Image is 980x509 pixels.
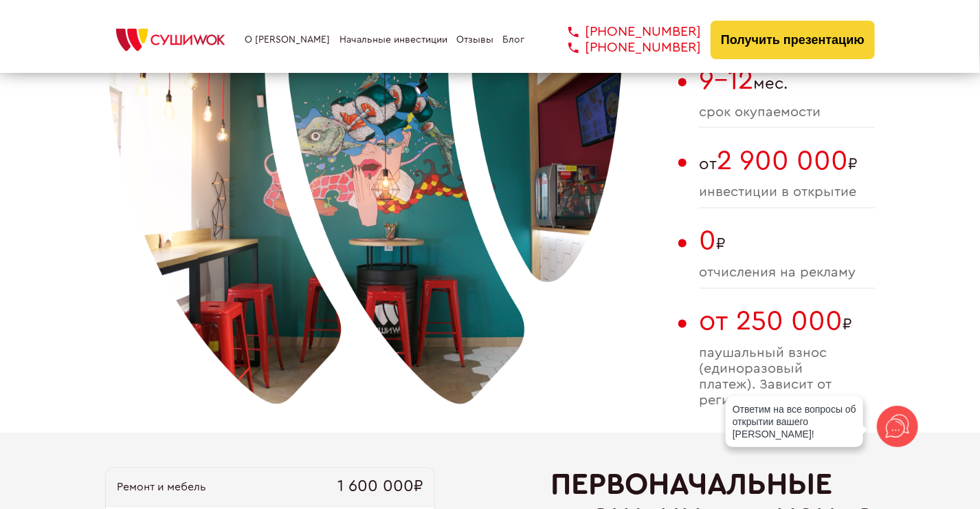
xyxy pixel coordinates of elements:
[502,34,524,45] a: Блог
[699,67,753,94] span: 9-12
[548,40,702,56] a: [PHONE_NUMBER]
[699,145,875,177] span: от ₽
[699,185,875,201] span: инвестиции в открытие
[337,478,423,497] span: 1 600 000₽
[548,24,702,40] a: [PHONE_NUMBER]
[711,21,875,59] button: Получить презентацию
[699,65,875,96] span: мес.
[699,226,875,257] span: ₽
[105,25,236,55] img: СУШИWOK
[699,266,875,281] span: отчисления на рекламу
[245,34,330,45] a: О [PERSON_NAME]
[726,396,863,447] div: Ответим на все вопросы об открытии вашего [PERSON_NAME]!
[339,34,447,45] a: Начальные инвестиции
[117,481,206,494] span: Ремонт и мебель
[699,346,875,409] span: паушальный взнос (единоразовый платеж). Зависит от региона
[699,228,716,255] span: 0
[699,306,875,338] span: ₽
[717,147,848,175] span: 2 900 000
[699,308,843,336] span: от 250 000
[456,34,493,45] a: Отзывы
[699,105,875,120] span: cрок окупаемости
